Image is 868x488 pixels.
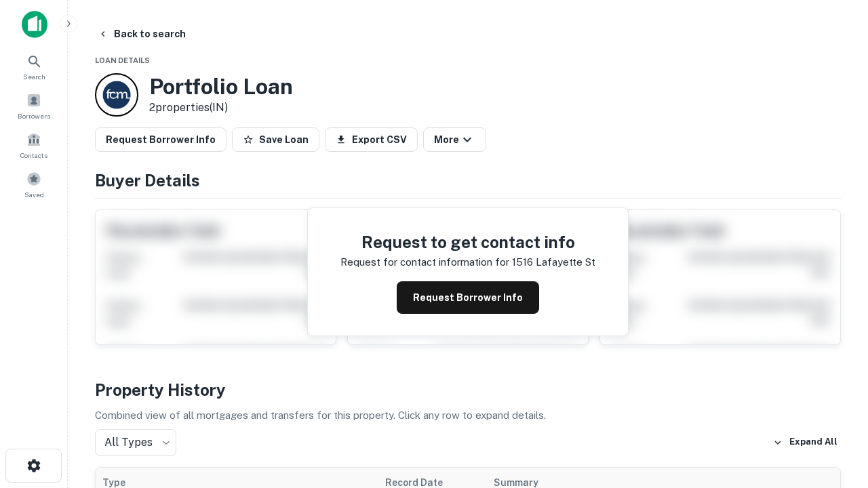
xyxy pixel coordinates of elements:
p: 1516 lafayette st [512,254,595,270]
p: Request for contact information for [340,254,509,270]
p: Combined view of all mortgages and transfers for this property. Click any row to expand details. [95,407,841,424]
h3: Portfolio Loan [149,74,293,100]
h4: Request to get contact info [340,230,595,254]
a: Saved [4,166,64,203]
button: Request Borrower Info [95,127,226,152]
button: Save Loan [232,127,319,152]
span: Loan Details [95,56,150,64]
a: Borrowers [4,87,64,124]
button: Back to search [92,22,191,46]
button: More [423,127,486,152]
iframe: Chat Widget [800,380,868,445]
span: Contacts [20,150,47,161]
button: Expand All [770,432,841,453]
button: Request Borrower Info [397,281,539,314]
img: capitalize-icon.png [22,11,47,38]
button: Export CSV [325,127,418,152]
a: Search [4,48,64,85]
span: Search [23,71,45,82]
h4: Property History [95,378,841,402]
div: All Types [95,429,176,456]
span: Saved [24,189,44,200]
a: Contacts [4,127,64,163]
span: Borrowers [18,110,50,121]
p: 2 properties (IN) [149,100,293,116]
h4: Buyer Details [95,168,841,192]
